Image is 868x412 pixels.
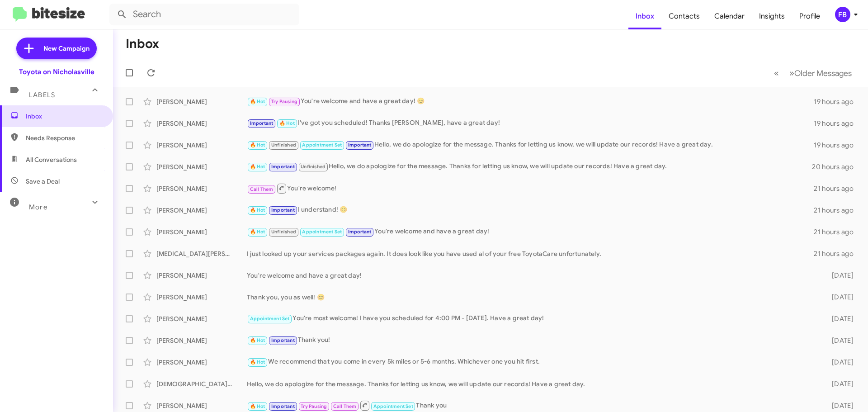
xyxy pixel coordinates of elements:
span: Appointment Set [302,142,342,148]
div: FB [835,7,850,22]
span: » [789,67,794,79]
span: Older Messages [794,68,852,78]
span: Labels [29,91,55,99]
span: 🔥 Hot [250,337,265,343]
div: [DATE] [817,401,861,410]
span: Important [271,337,295,343]
span: More [29,203,47,211]
span: 🔥 Hot [279,120,295,126]
div: We recommend that you come in every 5k miles or 5-6 months. Whichever one you hit first. [247,357,817,367]
div: 21 hours ago [814,227,861,237]
div: I've got you scheduled! Thanks [PERSON_NAME], have a great day! [247,118,814,128]
span: Important [271,164,295,170]
div: [MEDICAL_DATA][PERSON_NAME] [156,249,247,258]
div: You're welcome! [247,183,814,194]
a: Calendar [707,3,752,29]
div: [DATE] [817,314,861,323]
a: Profile [792,3,827,29]
div: [PERSON_NAME] [156,162,247,171]
div: [PERSON_NAME] [156,141,247,150]
div: [DATE] [817,379,861,388]
div: You're welcome and have a great day! [247,227,814,237]
a: Insights [752,3,792,29]
a: New Campaign [16,38,97,59]
div: 21 hours ago [814,184,861,193]
button: Next [784,64,857,82]
span: Appointment Set [250,316,290,322]
div: 21 hours ago [814,249,861,258]
span: Important [348,229,372,235]
div: [DATE] [817,336,861,345]
div: [DATE] [817,271,861,280]
span: Important [250,120,274,126]
div: [PERSON_NAME] [156,119,247,128]
span: Needs Response [26,133,103,142]
span: 🔥 Hot [250,207,265,213]
div: [DATE] [817,358,861,367]
span: Try Pausing [301,403,327,409]
div: Thank you [247,400,817,411]
div: [DATE] [817,293,861,302]
div: Hello, we do apologize for the message. Thanks for letting us know, we will update our records! H... [247,140,814,150]
a: Contacts [661,3,707,29]
div: I understand! 😊 [247,205,814,215]
div: [PERSON_NAME] [156,314,247,323]
div: 20 hours ago [812,162,861,171]
div: [PERSON_NAME] [156,227,247,237]
div: 19 hours ago [814,141,861,150]
span: 🔥 Hot [250,403,265,409]
span: Inbox [26,112,103,121]
div: [DEMOGRAPHIC_DATA][PERSON_NAME] [156,379,247,388]
div: 19 hours ago [814,97,861,106]
span: 🔥 Hot [250,229,265,235]
div: [PERSON_NAME] [156,293,247,302]
span: Call Them [250,186,274,192]
span: Unfinished [271,142,296,148]
span: « [774,67,779,79]
span: Try Pausing [271,99,297,104]
div: [PERSON_NAME] [156,336,247,345]
div: You're most welcome! I have you scheduled for 4:00 PM - [DATE]. Have a great day! [247,313,817,324]
a: Inbox [628,3,661,29]
div: [PERSON_NAME] [156,97,247,106]
div: [PERSON_NAME] [156,271,247,280]
h1: Inbox [126,37,159,51]
div: [PERSON_NAME] [156,206,247,215]
span: Appointment Set [373,403,413,409]
div: Hello, we do apologize for the message. Thanks for letting us know, we will update our records! H... [247,379,817,388]
span: Important [271,207,295,213]
span: Save a Deal [26,177,60,186]
button: FB [827,7,858,22]
input: Search [109,4,299,25]
span: 🔥 Hot [250,142,265,148]
span: Important [348,142,372,148]
span: 🔥 Hot [250,164,265,170]
span: Call Them [333,403,357,409]
span: Unfinished [271,229,296,235]
span: Unfinished [301,164,325,170]
span: Appointment Set [302,229,342,235]
div: Thank you, you as well! 😊 [247,293,817,302]
button: Previous [769,64,784,82]
div: Toyota on Nicholasville [19,67,94,76]
div: [PERSON_NAME] [156,358,247,367]
span: 🔥 Hot [250,359,265,365]
div: Thank you! [247,335,817,346]
div: 19 hours ago [814,119,861,128]
div: Hello, we do apologize for the message. Thanks for letting us know, we will update our records! H... [247,161,812,172]
span: 🔥 Hot [250,99,265,104]
span: All Conversations [26,155,77,164]
div: I just looked up your services packages again. It does look like you have used al of your free To... [247,249,814,258]
div: You're welcome and have a great day! [247,271,817,280]
div: You're welcome and have a great day! 😊 [247,96,814,107]
div: [PERSON_NAME] [156,401,247,410]
div: [PERSON_NAME] [156,184,247,193]
nav: Page navigation example [769,64,857,82]
div: 21 hours ago [814,206,861,215]
span: New Campaign [43,44,90,53]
